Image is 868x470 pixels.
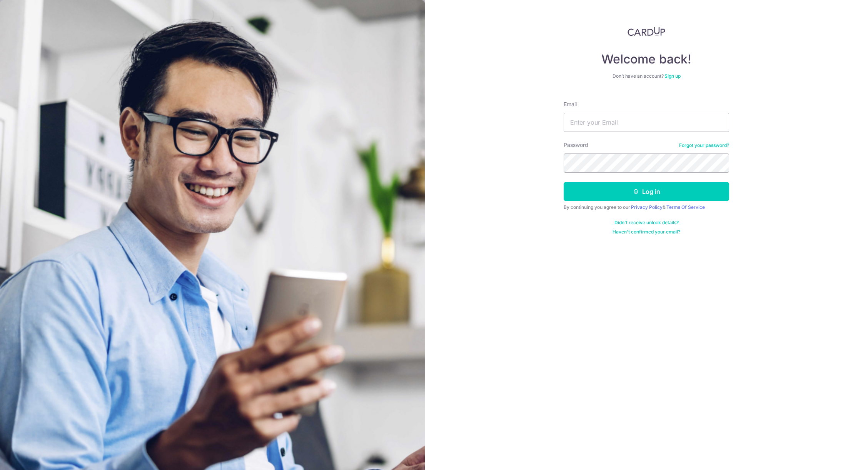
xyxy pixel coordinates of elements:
a: Forgot your password? [679,142,729,148]
input: Enter your Email [564,113,729,132]
div: Don’t have an account? [564,73,729,79]
a: Haven't confirmed your email? [613,229,680,235]
a: Sign up [664,73,681,79]
label: Email [564,100,577,108]
label: Password [564,141,588,149]
a: Didn't receive unlock details? [614,220,679,226]
a: Terms Of Service [666,204,705,210]
button: Log in [564,182,729,201]
div: By continuing you agree to our & [564,204,729,210]
img: CardUp Logo [628,27,665,36]
h4: Welcome back! [564,52,729,67]
a: Privacy Policy [631,204,663,210]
